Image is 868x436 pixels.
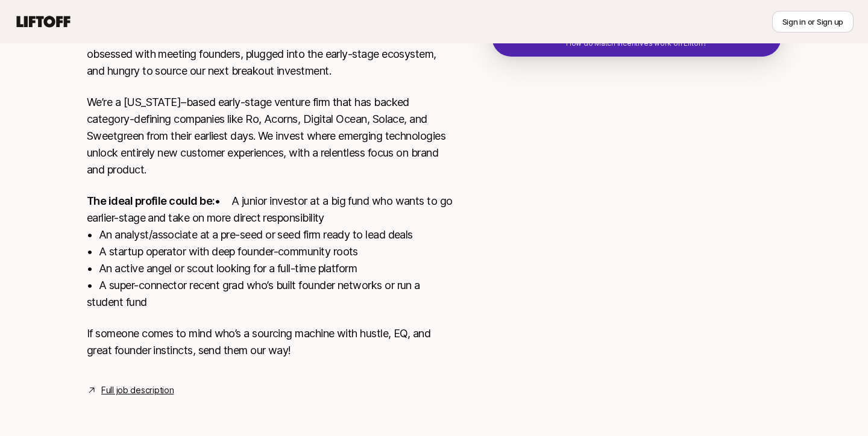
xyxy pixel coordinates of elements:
[101,383,174,397] a: Full job description
[772,11,854,33] button: Sign in or Sign up
[87,29,453,79] p: someone who is obsessed with meeting founders, plugged into the early-stage ecosystem, and hungry...
[87,195,215,207] strong: The ideal profile could be:
[566,38,707,49] p: How do Match Incentives work on Liftoff?
[87,325,453,359] p: If someone comes to mind who’s a sourcing machine with hustle, EQ, and great founder instincts, s...
[87,193,453,311] p: • A junior investor at a big fund who wants to go earlier-stage and take on more direct responsib...
[87,94,453,178] p: We’re a [US_STATE]–based early-stage venture firm that has backed category-defining companies lik...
